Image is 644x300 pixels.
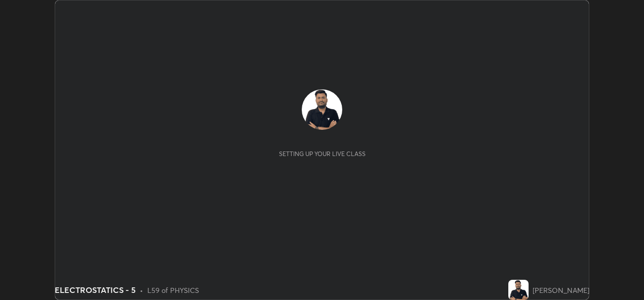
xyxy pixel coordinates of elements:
[533,285,589,295] div: [PERSON_NAME]
[302,89,342,130] img: 8782f5c7b807477aad494b3bf83ebe7f.png
[147,285,199,295] div: L59 of PHYSICS
[140,285,143,295] div: •
[508,280,529,300] img: 8782f5c7b807477aad494b3bf83ebe7f.png
[55,284,136,296] div: ELECTROSTATICS - 5
[279,150,366,158] div: Setting up your live class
